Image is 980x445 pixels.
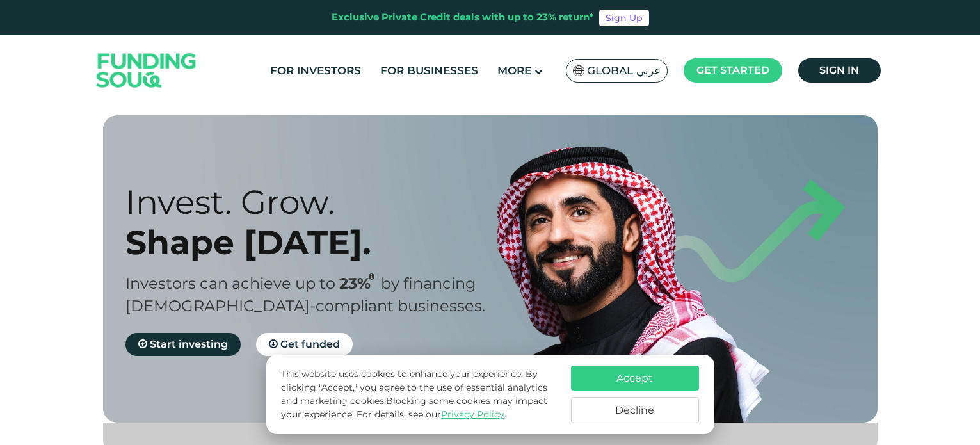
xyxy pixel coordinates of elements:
[267,60,364,81] a: For Investors
[377,60,481,81] a: For Businesses
[280,338,340,350] span: Get funded
[573,65,584,76] img: SA Flag
[125,182,513,222] div: Invest. Grow.
[599,10,649,26] a: Sign Up
[332,10,594,25] div: Exclusive Private Credit deals with up to 23% return*
[798,58,881,83] a: Sign in
[125,274,335,293] span: Investors can achieve up to
[281,395,547,420] span: Blocking some cookies may impact your experience.
[357,409,506,420] span: For details, see our .
[571,397,699,423] button: Decline
[369,273,374,280] i: 23% IRR (expected) ~ 15% Net yield (expected)
[339,274,381,293] span: 23%
[571,366,699,391] button: Accept
[256,333,353,356] a: Get funded
[497,64,531,77] span: More
[696,64,769,76] span: Get started
[441,409,504,420] a: Privacy Policy
[125,222,513,263] div: Shape [DATE].
[125,333,241,356] a: Start investing
[150,338,228,350] span: Start investing
[84,38,209,103] img: Logo
[819,64,859,76] span: Sign in
[281,368,558,421] p: This website uses cookies to enhance your experience. By clicking "Accept," you agree to the use ...
[587,63,661,78] span: Global عربي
